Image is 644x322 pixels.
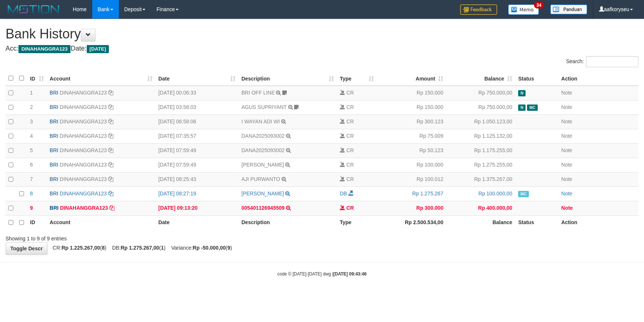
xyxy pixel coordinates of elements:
th: Type: activate to sort column ascending [337,71,377,86]
span: Manually Checked by: aafzefaya [527,105,538,111]
a: DINAHANGGRA123 [60,90,107,96]
span: 8 [30,191,33,196]
strong: 8 [102,245,105,251]
a: DANA2025093002 [241,147,285,153]
span: CR [347,205,354,211]
span: 4 [30,133,33,139]
small: code © [DATE]-[DATE] dwg | [278,271,367,277]
span: CR [347,119,354,124]
td: Rp 750.000,00 [446,86,515,100]
td: Rp 1.125.132,00 [446,129,515,143]
a: BRI OFF LINE [241,90,275,96]
td: [DATE] 06:58:06 [155,114,238,129]
a: I WAYAN ADI WI [241,119,280,124]
a: Copy DINAHANGGRA123 to clipboard [108,104,113,110]
span: CR: ( ) DB: ( ) Variance: ( ) [49,245,232,251]
input: Search: [586,56,638,67]
td: [DATE] 00:06:33 [155,86,238,100]
th: Status [515,215,558,230]
a: Copy DINAHANGGRA123 to clipboard [108,162,113,168]
h4: Acc: Date: [6,45,638,52]
a: Note [561,90,572,96]
th: ID: activate to sort column ascending [27,71,47,86]
strong: [DATE] 09:43:46 [333,271,366,277]
span: BRI [50,191,58,196]
strong: 9 [227,245,230,251]
a: Copy DINAHANGGRA123 to clipboard [108,90,113,96]
strong: 1 [161,245,164,251]
a: Note [561,191,572,196]
a: DINAHANGGRA123 [60,147,107,153]
th: ID [27,215,47,230]
span: CR [347,176,354,182]
a: DINAHANGGRA123 [60,162,107,168]
td: [DATE] 08:27:19 [155,186,238,201]
a: Copy DINAHANGGRA123 to clipboard [108,191,113,196]
a: [PERSON_NAME] [241,162,284,168]
strong: Rp -50.000,00 [193,245,226,251]
a: Note [561,205,573,211]
a: AGUS SUPRIYANT [241,104,286,110]
a: AJI PURWANTO [241,176,280,182]
a: Note [561,147,572,153]
a: DINAHANGGRA123 [60,176,107,182]
a: Copy DINAHANGGRA123 to clipboard [108,176,113,182]
th: Description [238,215,337,230]
th: Description: activate to sort column ascending [238,71,337,86]
span: [DATE] [87,45,109,53]
a: Copy DINAHANGGRA123 to clipboard [108,147,113,153]
span: CR [347,162,354,168]
td: Rp 1.275.255,00 [446,158,515,172]
span: Manually Checked by: aafFelly [518,191,529,197]
td: [DATE] 07:35:57 [155,129,238,143]
td: Rp 1.375.267,00 [446,172,515,186]
td: Rp 100.000 [377,158,446,172]
span: 2 [30,104,33,110]
div: Showing 1 to 9 of 9 entries [6,232,263,242]
img: panduan.png [550,4,587,14]
a: Note [561,162,572,168]
td: Rp 75.009 [377,129,446,143]
span: 6 [30,162,33,168]
a: Copy DINAHANGGRA123 to clipboard [108,133,113,139]
span: BRI [50,205,59,211]
td: Rp 750.000,00 [446,100,515,114]
span: Has Note [518,90,526,96]
span: CR [347,104,354,110]
a: Toggle Descr [6,242,48,255]
a: Copy DINAHANGGRA123 to clipboard [109,205,114,211]
span: BRI [50,176,58,182]
span: 5 [30,147,33,153]
th: Account: activate to sort column ascending [47,71,156,86]
td: Rp 100.012 [377,172,446,186]
th: Amount: activate to sort column ascending [377,71,446,86]
h1: Bank History [6,27,638,41]
td: Rp 50.123 [377,143,446,158]
img: Feedback.jpg [460,4,497,15]
strong: Rp 1.275.267,00 [121,245,159,251]
th: Balance [446,215,515,230]
span: BRI [50,133,58,139]
td: Rp 1.275.267 [377,186,446,201]
span: 34 [534,2,544,8]
th: Status [515,71,558,86]
span: 1 [30,90,33,96]
td: Rp 300.123 [377,114,446,129]
a: DANA2025093002 [241,133,285,139]
span: BRI [50,147,58,153]
a: Copy DINAHANGGRA123 to clipboard [108,119,113,124]
td: Rp 400.000,00 [446,201,515,215]
td: Rp 1.175.255,00 [446,143,515,158]
th: Date [155,215,238,230]
a: Note [561,133,572,139]
td: [DATE] 08:25:43 [155,172,238,186]
th: Balance: activate to sort column ascending [446,71,515,86]
strong: Rp 1.225.267,00 [62,245,100,251]
span: CR [347,90,354,96]
span: CR [347,147,354,153]
a: [PERSON_NAME] [241,191,284,196]
a: Note [561,119,572,124]
td: Rp 100.000,00 [446,186,515,201]
th: Type [337,215,377,230]
a: DINAHANGGRA123 [60,119,107,124]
